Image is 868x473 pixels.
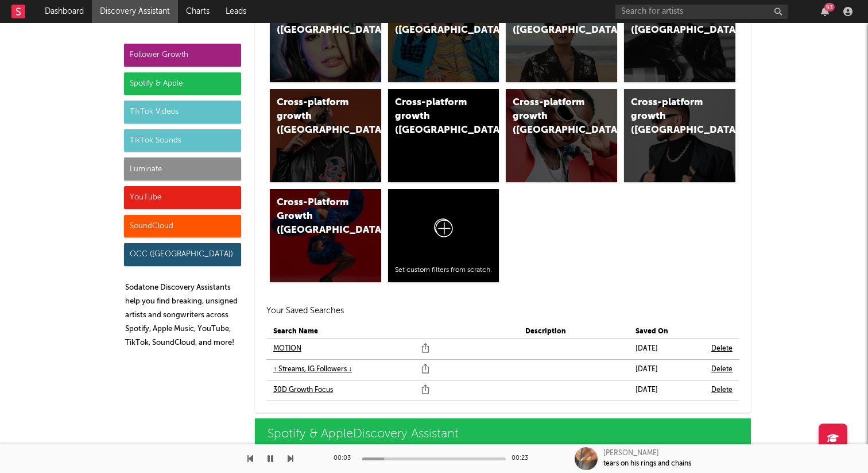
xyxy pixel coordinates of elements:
div: Follower Growth [124,44,241,67]
div: 93 [824,3,835,11]
th: Description [518,325,629,339]
div: Spotify & Apple [124,72,241,95]
a: ↑ Streams, IG Followers ↓ [273,363,352,376]
div: 00:03 [334,452,356,466]
td: Delete [704,359,739,380]
a: Cross-platform growth ([GEOGRAPHIC_DATA]) [506,89,617,182]
input: Search for artists [615,5,788,19]
a: Cross-platform growth ([GEOGRAPHIC_DATA]) [270,89,381,182]
div: OCC ([GEOGRAPHIC_DATA]) [124,243,241,266]
div: Luminate [124,157,241,180]
div: Cross-platform growth ([GEOGRAPHIC_DATA]) [513,96,591,137]
button: 93 [821,7,829,16]
div: 00:23 [511,452,534,466]
td: Delete [704,339,739,359]
th: Saved On [629,325,704,339]
div: YouTube [124,186,241,209]
div: Cross-Platform Growth ([GEOGRAPHIC_DATA]) [277,196,355,237]
div: Cross-platform growth ([GEOGRAPHIC_DATA]/[GEOGRAPHIC_DATA]/[GEOGRAPHIC_DATA]) [395,96,473,137]
td: [DATE] [629,359,704,380]
td: [DATE] [629,339,704,359]
p: Sodatone Discovery Assistants help you find breaking, unsigned artists and songwriters across Spo... [125,281,241,350]
a: Set custom filters from scratch. [388,189,499,282]
a: Cross-Platform Growth ([GEOGRAPHIC_DATA]) [270,189,381,282]
div: Cross-platform growth ([GEOGRAPHIC_DATA]) [277,96,355,137]
th: Search Name [266,325,518,339]
div: TikTok Sounds [124,129,241,152]
a: Cross-platform growth ([GEOGRAPHIC_DATA]) [624,89,735,182]
div: Set custom filters from scratch. [395,266,493,275]
div: SoundCloud [124,215,241,238]
a: Cross-platform growth ([GEOGRAPHIC_DATA]/[GEOGRAPHIC_DATA]/[GEOGRAPHIC_DATA]) [388,89,499,182]
h2: Your Saved Searches [266,304,739,318]
div: [PERSON_NAME] [603,448,659,459]
a: MOTION [273,342,301,356]
td: Delete [704,380,739,401]
td: [DATE] [629,380,704,401]
a: 30D Growth Focus [273,383,333,397]
a: Spotify & AppleDiscovery Assistant [255,418,751,449]
div: TikTok Videos [124,101,241,124]
div: Cross-platform growth ([GEOGRAPHIC_DATA]) [631,96,709,137]
div: tears on his rings and chains [603,459,691,469]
